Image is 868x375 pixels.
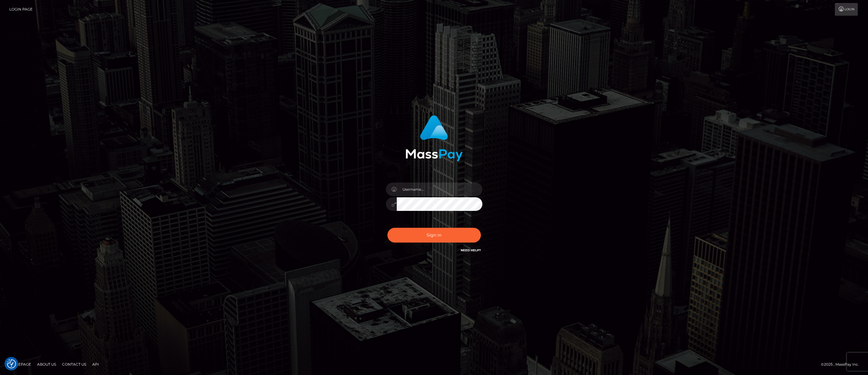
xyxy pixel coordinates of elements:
[406,115,463,161] img: MassPay Login
[35,360,58,369] a: About Us
[387,228,481,243] button: Sign in
[60,360,89,369] a: Contact Us
[90,360,101,369] a: API
[461,248,481,252] a: Need Help?
[7,359,16,368] img: Revisit consent button
[397,183,482,196] input: Username...
[835,3,858,16] a: Login
[7,359,16,368] button: Consent Preferences
[7,360,33,369] a: Homepage
[9,3,33,16] a: Login Page
[821,361,863,368] div: © 2025 , MassPay Inc.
